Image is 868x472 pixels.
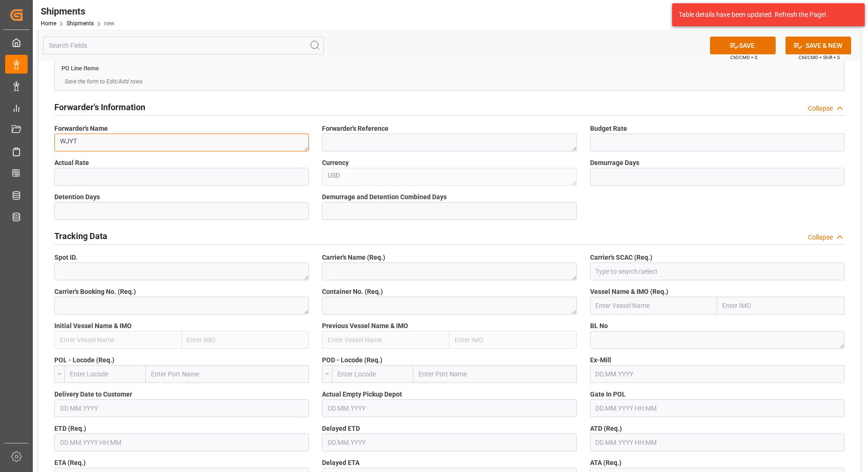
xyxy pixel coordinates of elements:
[590,390,626,399] span: Gate In POL
[413,365,576,383] input: Enter Port Name
[322,434,576,451] input: DD.MM.YYYY
[590,287,668,297] span: Vessel Name & IMO (Req.)
[54,158,89,168] span: Actual Rate
[710,37,776,54] button: SAVE
[590,253,652,262] span: Carrier's SCAC (Req.)
[67,20,94,27] a: Shipments
[61,64,99,71] a: PO Line Items
[808,104,833,113] div: Collapse
[332,365,413,383] input: Enter Locode
[322,331,449,349] input: Enter Vessel Name
[64,365,146,383] input: Enter Locode
[41,20,56,27] a: Home
[54,124,108,134] span: Forwarder's Name
[449,331,577,349] input: Enter IMO
[54,390,132,399] span: Delivery Date to Customer
[322,321,408,331] span: Previous Vessel Name & IMO
[590,365,845,383] input: DD.MM.YYYY
[322,287,383,297] span: Container No. (Req.)
[322,399,576,417] input: DD.MM.YYYY
[679,10,851,20] div: Table details have been updated. Refresh the Page!.
[590,355,611,365] span: Ex-Mill
[322,124,389,134] span: Forwarder's Reference
[54,399,309,417] input: DD.MM.YYYY
[717,297,845,315] input: Enter IMO
[730,54,757,61] span: Ctrl/CMD + S
[61,65,99,72] span: PO Line Items
[54,321,132,331] span: Initial Vessel Name & IMO
[54,134,309,151] textarea: WJYT
[590,424,622,434] span: ATD (Req.)
[65,77,142,86] span: Save the form to Edit/Add rows
[590,321,608,331] span: BL No
[182,331,309,349] input: Enter IMO
[43,37,324,54] input: Search Fields
[146,365,309,383] input: Enter Port Name
[322,355,382,365] span: POD - Locode (Req.)
[590,297,718,315] input: Enter Vessel Name
[322,192,447,202] span: Demurrage and Detention Combined Days
[54,192,100,202] span: Detention Days
[54,365,64,383] div: --
[322,168,576,186] textarea: USD
[322,158,349,168] span: Currency
[799,54,840,61] span: Ctrl/CMD + Shift + S
[54,355,114,365] span: POL - Locode (Req.)
[54,253,77,262] span: Spot ID.
[590,458,621,468] span: ATA (Req.)
[808,232,833,242] div: Collapse
[54,101,145,113] h2: Forwarder's Information
[786,37,851,54] button: SAVE & NEW
[322,253,385,262] span: Carrier's Name (Req.)
[54,331,182,349] input: Enter Vessel Name
[41,4,114,18] div: Shipments
[322,365,332,383] div: --
[322,390,402,399] span: Actual Empty Pickup Depot
[590,434,845,451] input: DD.MM.YYYY HH:MM
[54,458,86,468] span: ETA (Req.)
[54,424,86,434] span: ETD (Req.)
[590,399,845,417] input: DD.MM.YYYY HH:MM
[322,424,360,434] span: Delayed ETD
[590,158,639,168] span: Demurrage Days
[322,458,359,468] span: Delayed ETA
[54,287,136,297] span: Carrier's Booking No. (Req.)
[54,434,309,451] input: DD.MM.YYYY HH:MM
[590,262,845,280] input: Type to search/select
[590,124,627,134] span: Budget Rate
[54,230,107,242] h2: Tracking Data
